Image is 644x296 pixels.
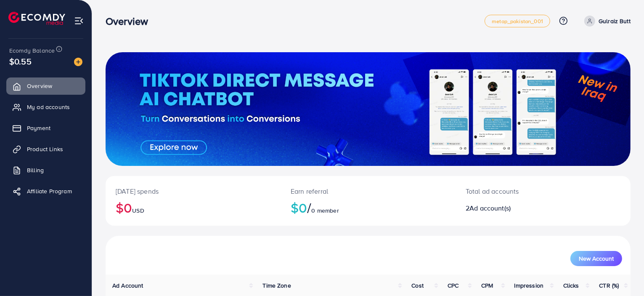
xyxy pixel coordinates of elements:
[9,46,55,55] span: Ecomdy Balance
[116,186,270,196] p: [DATE] spends
[112,281,143,290] span: Ad Account
[466,186,577,196] p: Total ad accounts
[27,145,63,153] span: Product Links
[27,82,52,90] span: Overview
[469,203,511,213] span: Ad account(s)
[481,281,493,290] span: CPM
[312,206,339,215] span: 0 member
[307,198,311,217] span: /
[74,58,82,66] img: image
[6,99,85,115] a: My ad accounts
[291,186,445,196] p: Earn referral
[132,206,144,215] span: USD
[116,200,270,216] h2: $0
[599,281,619,290] span: CTR (%)
[291,200,445,216] h2: $0
[492,19,543,24] span: metap_pakistan_001
[514,281,544,290] span: Impression
[579,256,614,261] span: New Account
[6,77,85,94] a: Overview
[27,103,70,111] span: My ad accounts
[6,120,85,136] a: Payment
[466,204,577,212] h2: 2
[570,251,622,266] button: New Account
[6,183,85,200] a: Affiliate Program
[74,16,84,26] img: menu
[8,12,65,25] img: logo
[27,124,50,132] span: Payment
[106,15,155,27] h3: Overview
[581,16,631,27] a: Gulraiz Butt
[411,281,424,290] span: Cost
[563,281,579,290] span: Clicks
[6,141,85,157] a: Product Links
[599,16,631,26] p: Gulraiz Butt
[608,258,638,290] iframe: Chat
[9,55,32,67] span: $0.55
[27,166,44,174] span: Billing
[262,281,291,290] span: Time Zone
[6,162,85,179] a: Billing
[27,187,72,195] span: Affiliate Program
[485,15,550,27] a: metap_pakistan_001
[448,281,458,290] span: CPC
